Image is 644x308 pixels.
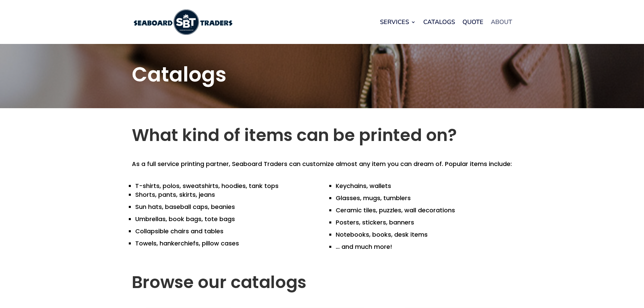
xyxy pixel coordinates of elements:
a: Catalogs [423,9,455,35]
li: Glasses, mugs, tumblers [336,190,512,203]
li: … and much more! [336,239,512,251]
h2: Browse our catalogs [132,272,512,296]
li: T-shirts, polos, sweatshirts, hoodies, tank tops [135,178,312,190]
li: Posters, stickers, banners [336,215,512,227]
li: Shorts, pants, skirts, jeans [135,190,312,199]
h2: What kind of items can be printed on? [132,125,512,149]
li: Ceramic tiles, puzzles, wall decorations [336,203,512,215]
li: Collapsible chairs and tables [135,223,312,236]
li: Sun hats, baseball caps, beanies [135,199,312,211]
li: Umbrellas, book bags, tote bags [135,211,312,223]
p: As a full service printing partner, Seaboard Traders can customize almost any item you can dream ... [132,159,512,169]
a: Services [380,9,416,35]
li: Towels, hankerchiefs, pillow cases [135,236,312,248]
li: Keychains, wallets [336,178,512,190]
li: Notebooks, books, desk items [336,227,512,239]
a: About [491,9,512,35]
a: Quote [462,9,483,35]
h1: Catalogs [132,64,512,88]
